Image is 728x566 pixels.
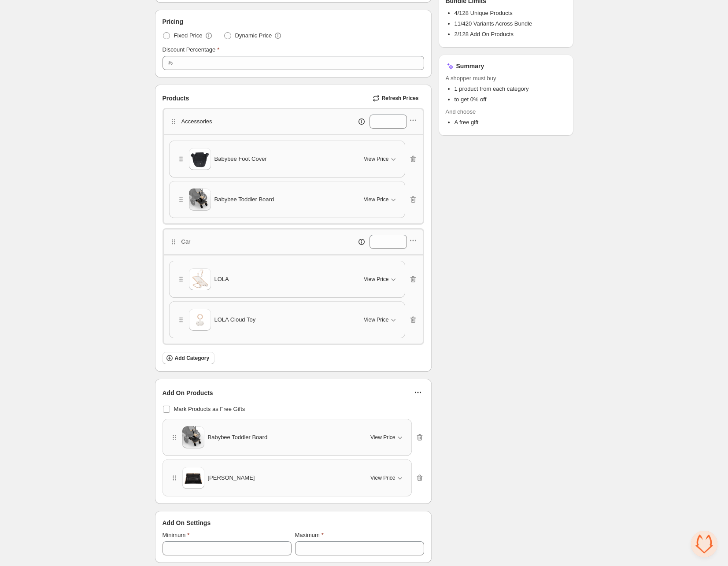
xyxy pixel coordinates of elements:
[369,92,424,104] button: Refresh Prices
[214,155,267,163] span: Babybee Foot Cover
[214,275,229,284] span: LOLA
[163,388,213,397] span: Add On Products
[163,17,183,26] span: Pricing
[189,268,211,290] img: LOLA
[358,152,403,166] button: View Price
[214,315,256,324] span: LOLA Cloud Toy
[455,118,566,127] li: A free gift
[295,531,324,540] label: Maximum
[691,531,717,557] a: Open chat
[455,20,532,27] span: 11/420 Variants Across Bundle
[455,10,513,16] span: 4/128 Unique Products
[181,117,212,126] p: Accessories
[208,474,255,482] span: [PERSON_NAME]
[446,107,566,116] span: And choose
[456,62,484,70] h3: Summary
[364,155,388,163] span: View Price
[163,94,189,103] span: Products
[370,434,395,441] span: View Price
[163,531,190,540] label: Minimum
[364,316,388,323] span: View Price
[358,192,403,207] button: View Price
[364,276,388,283] span: View Price
[235,31,272,40] span: Dynamic Price
[163,45,220,54] label: Discount Percentage
[181,237,191,246] p: Car
[364,196,388,203] span: View Price
[365,471,409,485] button: View Price
[446,74,566,83] span: A shopper must buy
[455,31,514,37] span: 2/128 Add On Products
[365,430,409,444] button: View Price
[455,95,566,104] li: to get 0% off
[381,95,418,102] span: Refresh Prices
[182,426,204,448] img: Babybee Toddler Board
[455,85,566,93] li: 1 product from each category
[358,272,403,286] button: View Price
[189,148,211,170] img: Babybee Foot Cover
[370,474,395,481] span: View Price
[214,195,274,204] span: Babybee Toddler Board
[175,355,210,362] span: Add Category
[168,59,173,67] div: %
[189,309,211,331] img: LOLA Cloud Toy
[189,189,211,211] img: Babybee Toddler Board
[174,406,245,412] span: Mark Products as Free Gifts
[358,313,403,327] button: View Price
[182,467,204,489] img: Arlo
[174,31,203,40] span: Fixed Price
[163,518,211,527] span: Add On Settings
[163,352,215,364] button: Add Category
[208,433,268,442] span: Babybee Toddler Board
